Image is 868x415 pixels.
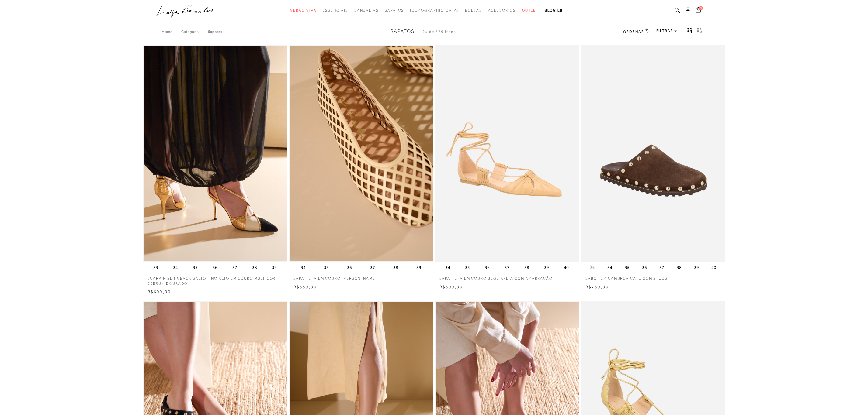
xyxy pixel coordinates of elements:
span: R$559,90 [293,284,317,289]
button: 39 [270,263,279,272]
span: [DEMOGRAPHIC_DATA] [410,8,459,12]
button: 34 [171,263,180,272]
a: SABOT EM CAMURÇA CAFÉ COM STUDS SABOT EM CAMURÇA CAFÉ COM STUDS [582,46,725,261]
a: BLOG LB [545,5,562,16]
span: 24 de 575 itens [423,29,456,34]
a: SCARPIN SLINGBACK SALTO FINO ALTO EM COURO MULTICOR DEBRUM DOURADO SCARPIN SLINGBACK SALTO FINO A... [144,46,287,261]
button: 37 [503,263,511,272]
a: categoryNavScreenReaderText [522,5,539,16]
button: 38 [523,263,531,272]
button: 35 [322,263,331,272]
a: SABOT EM CAMURÇA CAFÉ COM STUDS [581,272,725,281]
button: 36 [211,263,219,272]
a: SAPATILHA EM COURO BEGE AREIA COM AMARRAÇÃO [435,272,579,281]
a: Home [162,29,181,34]
span: Sapatos [391,29,415,34]
button: 36 [345,263,354,272]
span: R$599,90 [439,284,463,289]
button: 38 [675,263,683,272]
button: 37 [231,263,239,272]
button: 34 [606,263,614,272]
button: 35 [463,263,472,272]
a: Sapatos [208,29,223,34]
a: SAPATILHA EM COURO BAUNILHA VAZADA SAPATILHA EM COURO BAUNILHA VAZADA [290,46,433,261]
a: SCARPIN SLINGBACK SALTO FINO ALTO EM COURO MULTICOR DEBRUM DOURADO [143,272,287,286]
a: categoryNavScreenReaderText [290,5,316,16]
a: categoryNavScreenReaderText [488,5,516,16]
button: 38 [391,263,400,272]
button: 40 [710,263,718,272]
span: Sapatos [385,8,404,12]
button: 37 [368,263,377,272]
span: Bolsas [465,8,482,12]
a: noSubCategoriesText [410,5,459,16]
a: Categoria [181,29,208,34]
img: SAPATILHA EM COURO BAUNILHA VAZADA [290,46,433,261]
button: 39 [542,263,551,272]
span: Sandálias [354,8,379,12]
button: 38 [250,263,259,272]
a: categoryNavScreenReaderText [385,5,404,16]
button: 39 [692,263,701,272]
img: SCARPIN SLINGBACK SALTO FINO ALTO EM COURO MULTICOR DEBRUM DOURADO [144,46,287,261]
img: SAPATILHA EM COURO BEGE AREIA COM AMARRAÇÃO [436,46,579,261]
button: gridText6Desc [695,27,704,35]
span: Ordenar [623,29,644,34]
a: categoryNavScreenReaderText [465,5,482,16]
span: Outlet [522,8,539,12]
button: 34 [443,263,452,272]
span: BLOG LB [545,8,562,12]
a: SAPATILHA EM COURO BEGE AREIA COM AMARRAÇÃO SAPATILHA EM COURO BEGE AREIA COM AMARRAÇÃO [436,46,579,261]
button: 33 [151,263,160,272]
button: Mostrar 4 produtos por linha [686,27,694,35]
button: 40 [562,263,571,272]
button: 36 [483,263,491,272]
span: R$759,90 [585,284,609,289]
button: 35 [191,263,200,272]
a: categoryNavScreenReaderText [322,5,348,16]
img: SABOT EM CAMURÇA CAFÉ COM STUDS [582,46,725,261]
span: Acessórios [488,8,516,12]
button: 37 [658,263,666,272]
button: 39 [415,263,423,272]
button: 3 [694,7,703,15]
button: 35 [623,263,631,272]
button: 33 [588,265,597,270]
button: 34 [299,263,307,272]
span: Essenciais [322,8,348,12]
a: SAPATILHA EM COURO [PERSON_NAME] [289,272,433,281]
span: 3 [699,6,703,10]
span: Verão Viva [290,8,316,12]
button: 36 [640,263,649,272]
a: categoryNavScreenReaderText [354,5,379,16]
span: R$699,90 [148,289,171,294]
a: FILTRAR [656,29,678,33]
